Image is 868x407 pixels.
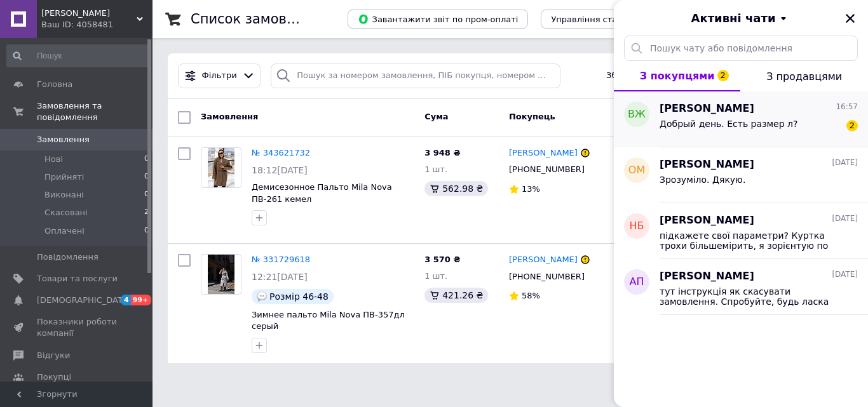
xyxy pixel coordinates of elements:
span: 12:21[DATE] [252,272,308,282]
span: Скасовані [44,207,88,218]
span: [DATE] [832,213,858,224]
span: Прийняті [44,171,84,183]
div: 421.26 ₴ [424,288,488,303]
span: підкажете свої параметри? Куртка трохи більшемірить, я зорієнтую по розміру [660,230,840,251]
span: 99+ [131,295,152,305]
span: Зрозуміло. Дякую. [660,175,745,185]
a: Зимнее пальто Mila Nova ПВ-357дл серый [252,310,405,331]
span: [DATE] [832,269,858,280]
span: [PERSON_NAME] [660,269,754,284]
button: ОМ[PERSON_NAME][DATE]Зрозуміло. Дякую. [614,147,868,203]
a: [PERSON_NAME] [509,254,578,266]
span: З покупцями [640,70,715,82]
span: [DEMOGRAPHIC_DATA] [37,295,131,306]
span: Фільтри [202,70,237,82]
span: тут інструкція як скасувати замовлення. Спробуйте, будь ласка [660,286,840,307]
span: 2 [144,207,149,218]
span: 0 [144,154,149,165]
input: Пошук [6,44,150,67]
span: Cума [424,112,448,121]
span: 2 [846,120,858,131]
span: Замовлення та повідомлення [37,100,153,123]
span: 1 шт. [424,271,447,281]
a: Фото товару [201,254,241,295]
span: АП [630,275,644,290]
img: Фото товару [208,148,234,187]
span: Повідомлення [37,251,98,263]
span: ВЖ [628,107,646,122]
span: 1 шт. [424,164,447,174]
button: Управління статусами [541,10,658,29]
span: Товари та послуги [37,273,118,284]
div: Ваш ID: 4058481 [41,19,153,30]
button: НБ[PERSON_NAME][DATE]підкажете свої параметри? Куртка трохи більшемірить, я зорієнтую по розміру [614,203,868,259]
a: № 343621732 [252,148,310,157]
span: Покупці [37,371,71,383]
a: № 331729618 [252,255,310,264]
span: Добрый день. Есть размер л? [660,119,797,129]
span: [PERSON_NAME] [660,213,754,228]
span: Активні чати [691,10,775,27]
input: Пошук за номером замовлення, ПІБ покупця, номером телефону, Email, номером накладної [271,63,560,88]
div: [PHONE_NUMBER] [506,269,587,285]
a: [PERSON_NAME] [509,147,578,159]
a: Демисезонное Пальто Mila Nova ПВ-261 кемел [252,182,392,204]
span: 0 [144,189,149,201]
span: 13% [522,184,540,194]
button: ВЖ[PERSON_NAME]16:57Добрый день. Есть размер л?2 [614,91,868,147]
button: Активні чати [649,10,832,27]
a: Фото товару [201,147,241,188]
div: 562.98 ₴ [424,181,488,196]
span: Завантажити звіт по пром-оплаті [358,13,518,25]
span: Відгуки [37,350,70,361]
span: Покупець [509,112,555,121]
span: Збережені фільтри: [606,70,693,82]
span: З продавцями [766,70,842,83]
button: Завантажити звіт по пром-оплаті [348,10,528,29]
span: ОМ [628,163,645,178]
span: Виконані [44,189,84,201]
img: :speech_balloon: [257,291,267,302]
span: 18:12[DATE] [252,165,308,175]
button: З продавцями [740,61,868,91]
button: Закрити [843,11,858,26]
span: [PERSON_NAME] [660,157,754,172]
span: 0 [144,225,149,237]
div: [PHONE_NUMBER] [506,161,587,178]
span: Замовлення [37,134,90,145]
span: НБ [629,219,644,234]
button: З покупцями2 [614,61,740,91]
span: Управління статусами [551,15,648,24]
span: Показники роботи компанії [37,316,118,339]
input: Пошук чату або повідомлення [624,36,858,61]
span: Нові [44,154,63,165]
span: Оплачені [44,225,85,237]
span: 2 [717,70,729,81]
span: 3 570 ₴ [424,255,460,264]
img: Фото товару [208,255,234,294]
span: 0 [144,171,149,183]
button: АП[PERSON_NAME][DATE]тут інструкція як скасувати замовлення. Спробуйте, будь ласка [614,259,868,315]
span: Замовлення [201,112,258,121]
h1: Список замовлень [191,11,320,27]
span: Головна [37,79,72,90]
span: 4 [121,295,131,305]
span: MILA NOVA [41,8,137,19]
span: 16:57 [836,102,858,112]
span: 3 948 ₴ [424,148,460,157]
span: [DATE] [832,157,858,168]
span: Розмір 46-48 [269,291,329,302]
span: 58% [522,291,540,300]
span: [PERSON_NAME] [660,102,754,116]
